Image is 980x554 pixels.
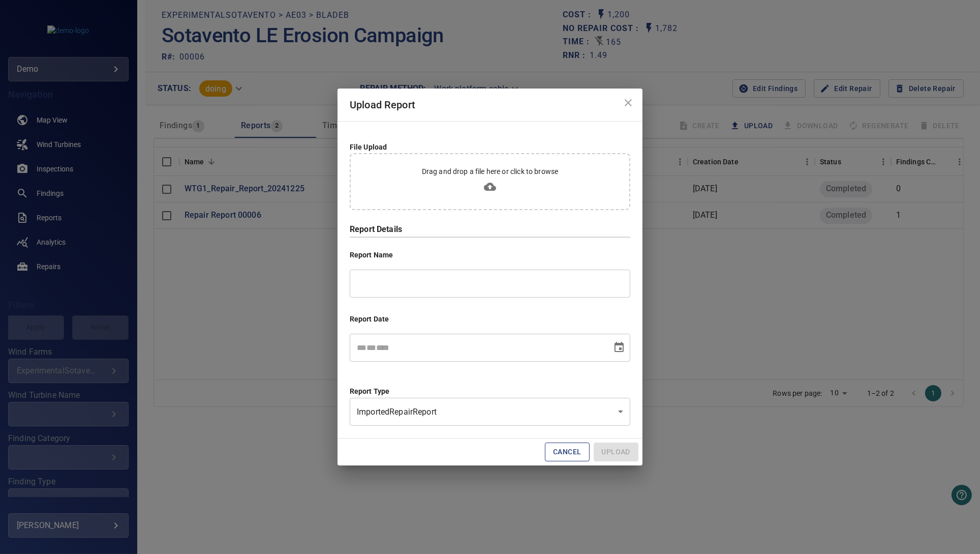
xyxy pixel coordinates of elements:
[350,314,630,325] h6: Report Date
[422,166,559,177] p: Drag and drop a file here or click to browse
[545,443,589,461] button: Cancel
[350,142,630,153] h6: File Upload
[618,93,638,113] button: close
[350,222,630,237] h6: Report Details
[376,344,389,352] span: Year
[350,250,630,261] h6: Report Name
[350,386,630,397] h6: Report Type
[350,397,630,426] div: ImportedRepairReport
[357,344,366,352] span: Month
[338,89,642,121] h2: Upload Report
[609,337,629,358] button: Choose date
[366,344,376,352] span: Day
